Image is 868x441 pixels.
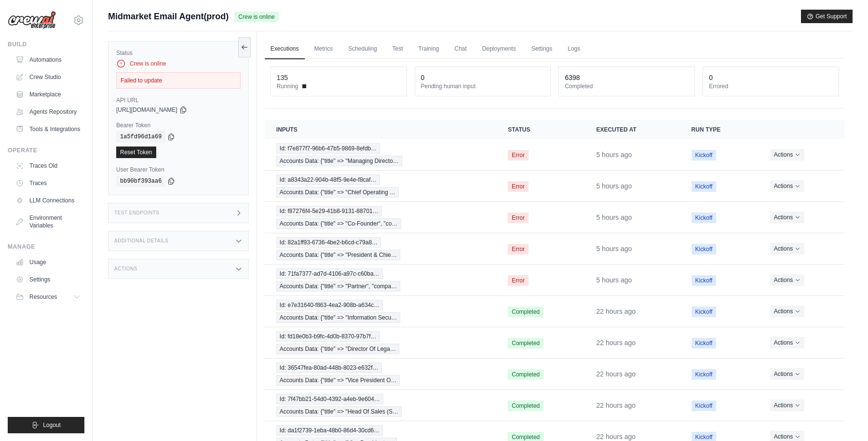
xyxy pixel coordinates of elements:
button: Actions for execution [770,400,804,411]
a: View execution details for Id [276,143,485,166]
a: Training [413,39,445,59]
a: View execution details for Id [276,206,485,229]
span: Kickoff [692,181,717,192]
span: Kickoff [692,275,717,286]
time: September 23, 2025 at 01:28 IST [596,339,636,347]
span: Kickoff [692,213,717,223]
span: Error [508,244,529,254]
span: [URL][DOMAIN_NAME] [116,106,177,114]
span: Id: 82a1ff93-6736-4be2-b6cd-c79a8… [276,237,381,248]
span: Running [277,82,298,90]
a: Crew Studio [12,69,84,85]
time: September 23, 2025 at 17:56 IST [596,151,632,159]
span: Accounts Data: {"title" => "President & Chie… [276,250,400,260]
th: Run Type [680,120,759,139]
a: View execution details for Id [276,268,485,292]
a: Deployments [476,39,522,59]
a: Traces Old [12,158,84,174]
a: Settings [12,272,84,287]
span: Kickoff [692,244,717,254]
code: bb90bf393aa6 [116,175,165,187]
div: Build [8,40,84,48]
time: September 23, 2025 at 17:55 IST [596,214,632,221]
span: Kickoff [692,401,717,411]
a: View execution details for Id [276,300,485,323]
button: Actions for execution [770,274,804,286]
a: Metrics [309,39,339,59]
button: Get Support [801,10,853,23]
button: Actions for execution [770,149,804,160]
div: 0 [709,73,713,82]
a: Test [387,39,409,59]
code: 1a5fd96d1a69 [116,131,165,143]
span: Kickoff [692,369,717,380]
a: View execution details for Id [276,174,485,198]
dt: Pending human input [421,82,545,90]
th: Status [496,120,584,139]
a: Environment Variables [12,210,84,233]
span: Id: f7e877f7-96b6-47b5-9869-8efdb… [276,143,380,154]
a: View execution details for Id [276,331,485,354]
span: Completed [508,307,543,317]
label: Bearer Token [116,121,241,129]
span: Id: a8343a22-904b-48f5-9e4e-f8caf… [276,174,380,185]
a: Tools & Integrations [12,121,84,137]
span: Error [508,150,529,160]
button: Actions for execution [770,212,804,223]
div: 0 [421,73,425,82]
span: Accounts Data: {"title" => "Partner", "compa… [276,281,400,292]
span: Crew is online [234,12,278,22]
span: Kickoff [692,338,717,348]
time: September 23, 2025 at 17:55 IST [596,245,632,253]
h3: Test Endpoints [114,210,160,216]
label: API URL [116,96,241,104]
time: September 23, 2025 at 01:28 IST [596,307,636,315]
a: Logs [562,39,586,59]
button: Actions for execution [770,337,804,348]
a: View execution details for Id [276,394,485,417]
span: Accounts Data: {"title" => "Co-Founder", "co… [276,218,401,229]
h3: Actions [114,266,137,272]
span: Id: 71fa7377-ad7d-4106-a97c-c60ba… [276,268,383,279]
span: Completed [508,369,543,380]
time: September 23, 2025 at 17:56 IST [596,182,632,190]
span: Accounts Data: {"title" => "Head Of Sales (S… [276,406,402,417]
span: Id: e7e31640-f863-4ea2-908b-a634c… [276,300,383,310]
span: Accounts Data: {"title" => "Managing Directo… [276,156,402,166]
a: Executions [265,39,305,59]
span: Error [508,275,529,286]
div: 135 [277,73,288,82]
button: Actions for execution [770,368,804,380]
button: Resources [12,289,84,305]
button: Actions for execution [770,243,804,254]
span: Id: 36547fea-80ad-448b-8023-e632f… [276,362,382,373]
span: Accounts Data: {"title" => "Director Of Lega… [276,344,399,354]
span: Resources [29,293,57,301]
div: Operate [8,147,84,154]
time: September 23, 2025 at 01:28 IST [596,370,636,378]
a: Usage [12,254,84,270]
span: Id: 7f47bb21-54d0-4392-a4eb-9e604… [276,394,383,404]
a: Automations [12,52,84,67]
span: Midmarket Email Agent(prod) [108,10,229,23]
th: Executed at [584,120,679,139]
h3: Additional Details [114,238,168,244]
span: Id: fd18e0b3-b9fc-4d0b-8370-97b7f… [276,331,380,342]
a: Traces [12,175,84,191]
time: September 23, 2025 at 01:28 IST [596,433,636,441]
a: Reset Token [116,147,156,158]
a: Chat [449,39,473,59]
button: Logout [8,417,84,433]
span: Logout [43,421,61,429]
div: Failed to update [116,72,241,89]
span: Accounts Data: {"title" => "Vice President O… [276,375,400,386]
a: LLM Connections [12,193,84,208]
a: Agents Repository [12,104,84,120]
time: September 23, 2025 at 17:55 IST [596,276,632,284]
dt: Completed [565,82,689,90]
div: 6398 [565,73,580,82]
button: Actions for execution [770,180,804,192]
a: Settings [526,39,558,59]
button: Actions for execution [770,306,804,317]
div: Manage [8,243,84,251]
